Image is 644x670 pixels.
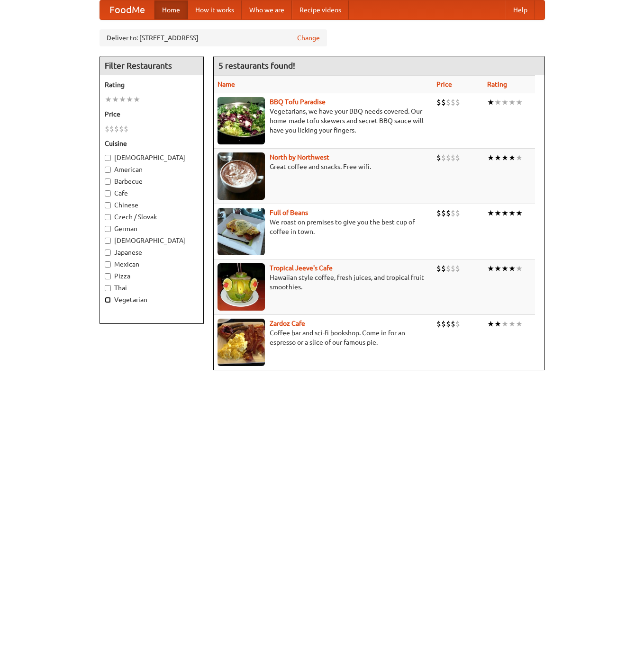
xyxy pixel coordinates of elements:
label: [DEMOGRAPHIC_DATA] [105,153,199,162]
a: Home [154,0,188,19]
input: [DEMOGRAPHIC_DATA] [105,155,111,161]
li: $ [446,263,451,274]
li: ★ [501,319,508,329]
p: Great coffee and snacks. Free wifi. [218,162,429,171]
li: $ [441,97,446,107]
li: $ [441,152,446,163]
a: Zardoz Cafe [270,320,305,327]
label: Chinese [105,200,199,210]
li: ★ [516,319,523,329]
p: Vegetarians, we have your BBQ needs covered. Our home-made tofu skewers and secret BBQ sauce will... [218,107,429,135]
input: Japanese [105,250,111,256]
li: $ [441,263,446,274]
li: $ [109,124,114,134]
li: ★ [494,208,501,218]
li: $ [446,208,451,218]
li: $ [451,263,455,274]
li: ★ [508,319,516,329]
li: ★ [516,263,523,274]
li: $ [455,208,460,218]
li: ★ [487,263,494,274]
li: ★ [494,97,501,107]
li: $ [455,263,460,274]
li: ★ [516,208,523,218]
ng-pluralize: 5 restaurants found! [218,61,295,70]
a: North by Northwest [270,153,329,161]
input: Czech / Slovak [105,214,111,220]
li: $ [105,124,109,134]
li: ★ [508,97,516,107]
li: ★ [508,263,516,274]
li: ★ [133,94,140,105]
p: Hawaiian style coffee, fresh juices, and tropical fruit smoothies. [218,273,429,292]
img: zardoz.jpg [218,319,265,366]
li: $ [436,319,441,329]
input: Pizza [105,273,111,279]
li: ★ [494,263,501,274]
li: $ [455,152,460,163]
label: Japanese [105,248,199,257]
li: $ [436,263,441,274]
li: $ [446,97,451,107]
input: Cafe [105,190,111,197]
li: $ [455,319,460,329]
label: Vegetarian [105,295,199,304]
h4: Filter Restaurants [100,56,203,75]
label: [DEMOGRAPHIC_DATA] [105,236,199,245]
li: $ [446,319,451,329]
li: ★ [508,152,516,163]
li: ★ [508,208,516,218]
li: ★ [487,208,494,218]
img: jeeves.jpg [218,263,265,311]
li: ★ [105,94,112,105]
li: $ [451,97,455,107]
li: $ [436,97,441,107]
div: Deliver to: [STREET_ADDRESS] [100,29,327,46]
a: How it works [188,0,242,19]
h5: Price [105,109,199,119]
li: $ [114,124,119,134]
li: ★ [501,97,508,107]
p: We roast on premises to give you the best cup of coffee in town. [218,217,429,236]
h5: Cuisine [105,139,199,148]
input: German [105,226,111,232]
li: ★ [112,94,119,105]
b: BBQ Tofu Paradise [270,98,326,106]
li: $ [451,208,455,218]
li: $ [124,124,128,134]
label: Cafe [105,188,199,198]
li: $ [451,319,455,329]
li: ★ [494,152,501,163]
label: Thai [105,283,199,293]
label: Mexican [105,259,199,269]
a: Price [436,80,452,88]
a: Who we are [242,0,292,19]
label: Barbecue [105,177,199,186]
a: Full of Beans [270,209,308,216]
input: Thai [105,285,111,291]
li: $ [441,319,446,329]
li: $ [446,152,451,163]
li: ★ [516,97,523,107]
li: ★ [501,152,508,163]
li: ★ [501,263,508,274]
input: American [105,167,111,173]
li: $ [119,124,124,134]
li: ★ [126,94,133,105]
li: ★ [494,319,501,329]
a: Help [506,0,535,19]
label: Pizza [105,271,199,281]
li: ★ [119,94,126,105]
input: Chinese [105,202,111,208]
label: Czech / Slovak [105,212,199,222]
li: $ [441,208,446,218]
a: Tropical Jeeve's Cafe [270,264,333,272]
li: $ [436,208,441,218]
a: Recipe videos [292,0,349,19]
a: FoodMe [100,0,154,19]
h5: Rating [105,80,199,89]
